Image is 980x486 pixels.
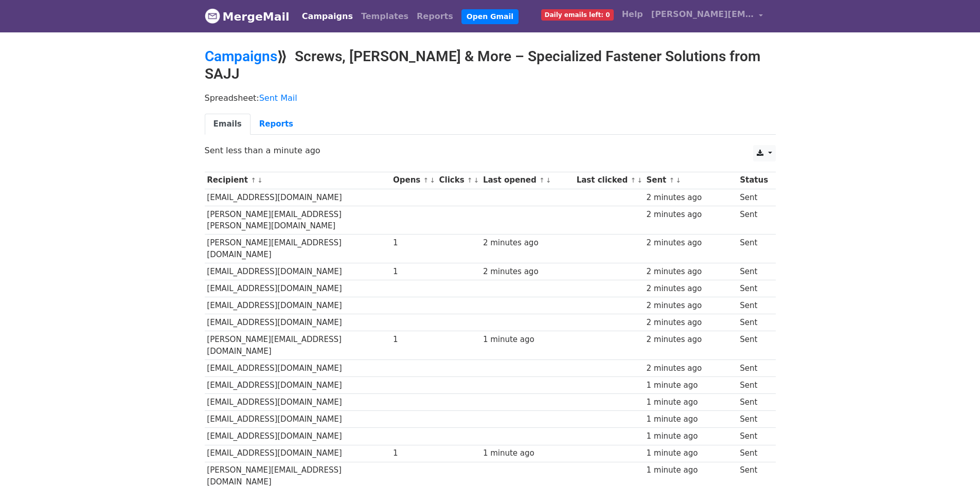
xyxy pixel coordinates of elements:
td: Sent [737,280,770,297]
td: Sent [737,263,770,280]
td: Sent [737,445,770,462]
a: ↑ [423,176,429,184]
a: MergeMail [205,6,290,27]
th: Last opened [480,172,574,189]
div: 1 minute ago [483,334,572,346]
div: 1 minute ago [483,447,572,459]
div: 2 minutes ago [483,237,572,249]
div: 1 minute ago [646,397,735,408]
td: [EMAIL_ADDRESS][DOMAIN_NAME] [205,394,391,411]
td: Sent [737,297,770,314]
span: Daily emails left: 0 [541,9,614,21]
div: 1 [393,447,434,459]
a: ↓ [474,176,479,184]
td: Sent [737,206,770,235]
div: 2 minutes ago [646,300,735,312]
div: 2 minutes ago [646,317,735,329]
td: Sent [737,394,770,411]
td: Sent [737,411,770,428]
a: Reports [413,6,457,27]
a: ↑ [669,176,675,184]
th: Status [737,172,770,189]
a: ↑ [539,176,545,184]
div: 2 minutes ago [646,266,735,278]
a: Emails [205,114,251,135]
a: ↑ [251,176,256,184]
div: 2 minutes ago [646,363,735,374]
td: [EMAIL_ADDRESS][DOMAIN_NAME] [205,297,391,314]
div: 2 minutes ago [646,209,735,221]
td: [EMAIL_ADDRESS][DOMAIN_NAME] [205,411,391,428]
div: 1 [393,266,434,278]
td: [PERSON_NAME][EMAIL_ADDRESS][DOMAIN_NAME] [205,235,391,263]
a: ↑ [630,176,636,184]
a: Help [618,4,647,25]
td: Sent [737,189,770,206]
th: Last clicked [574,172,644,189]
a: ↓ [546,176,551,184]
td: [PERSON_NAME][EMAIL_ADDRESS][DOMAIN_NAME] [205,331,391,360]
td: [EMAIL_ADDRESS][DOMAIN_NAME] [205,189,391,206]
span: [PERSON_NAME][EMAIL_ADDRESS][DOMAIN_NAME] [651,8,754,21]
div: 1 [393,237,434,249]
h2: ⟫ Screws, [PERSON_NAME] & More – Specialized Fastener Solutions from SAJJ [205,48,776,82]
div: 2 minutes ago [483,266,572,278]
a: Open Gmail [461,9,519,24]
div: 1 minute ago [646,380,735,391]
a: Campaigns [205,48,277,65]
a: Reports [251,114,302,135]
td: [EMAIL_ADDRESS][DOMAIN_NAME] [205,263,391,280]
td: Sent [737,314,770,331]
td: Sent [737,377,770,394]
p: Sent less than a minute ago [205,145,776,156]
td: [EMAIL_ADDRESS][DOMAIN_NAME] [205,360,391,377]
td: Sent [737,428,770,445]
p: Spreadsheet: [205,93,776,103]
div: 1 minute ago [646,413,735,425]
a: ↓ [675,176,681,184]
a: ↑ [467,176,473,184]
a: ↓ [430,176,435,184]
div: 2 minutes ago [646,192,735,204]
td: Sent [737,360,770,377]
a: Templates [357,6,413,27]
th: Sent [644,172,738,189]
a: [PERSON_NAME][EMAIL_ADDRESS][DOMAIN_NAME] [647,4,768,28]
td: [EMAIL_ADDRESS][DOMAIN_NAME] [205,280,391,297]
td: Sent [737,235,770,263]
div: 2 minutes ago [646,334,735,346]
td: Sent [737,331,770,360]
div: 1 minute ago [646,447,735,459]
th: Recipient [205,172,391,189]
td: [EMAIL_ADDRESS][DOMAIN_NAME] [205,377,391,394]
div: 1 [393,334,434,346]
div: 2 minutes ago [646,283,735,295]
img: MergeMail logo [205,8,220,24]
th: Opens [390,172,437,189]
a: ↓ [637,176,643,184]
td: [EMAIL_ADDRESS][DOMAIN_NAME] [205,445,391,462]
div: 1 minute ago [646,464,735,476]
td: [PERSON_NAME][EMAIL_ADDRESS][PERSON_NAME][DOMAIN_NAME] [205,206,391,235]
a: Daily emails left: 0 [537,4,618,25]
td: [EMAIL_ADDRESS][DOMAIN_NAME] [205,314,391,331]
a: Campaigns [298,6,357,27]
a: Sent Mail [259,93,297,103]
div: 2 minutes ago [646,237,735,249]
td: [EMAIL_ADDRESS][DOMAIN_NAME] [205,428,391,445]
div: 1 minute ago [646,430,735,442]
th: Clicks [437,172,480,189]
a: ↓ [257,176,263,184]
